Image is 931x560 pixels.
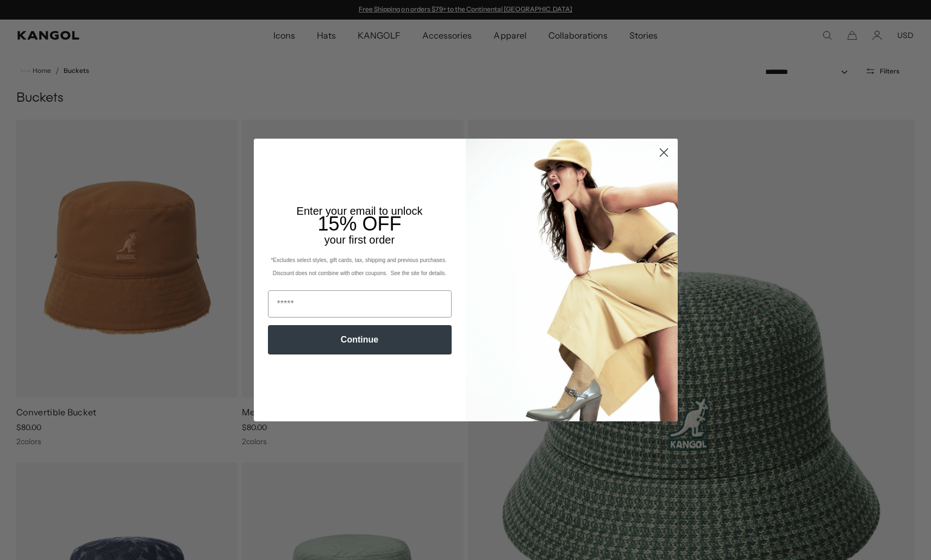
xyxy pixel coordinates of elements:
span: *Excludes select styles, gift cards, tax, shipping and previous purchases. Discount does not comb... [271,257,448,276]
button: Continue [268,325,452,354]
span: 15% OFF [317,213,401,235]
span: Enter your email to unlock [297,205,423,217]
span: your first order [324,234,395,246]
input: Email [268,290,452,318]
button: Close dialog [654,143,673,162]
img: 93be19ad-e773-4382-80b9-c9d740c9197f.jpeg [466,139,678,421]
